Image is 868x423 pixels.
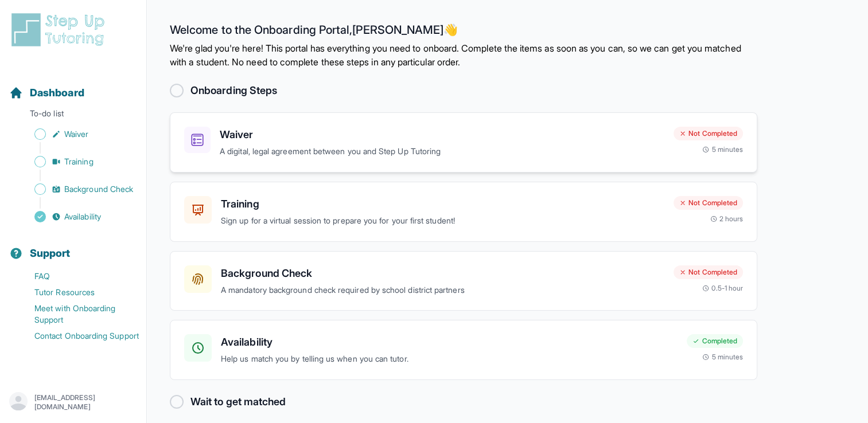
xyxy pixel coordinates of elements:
[221,352,678,366] p: Help us match you by telling us when you can tutor.
[9,268,146,284] a: FAQ
[710,214,744,224] div: 2 hours
[170,251,757,311] a: Background CheckA mandatory background check required by school district partnersNot Completed0.5...
[170,41,757,69] p: We're glad you're here! This portal has everything you need to onboard. Complete the items as soo...
[64,128,88,140] span: Waiver
[221,196,664,212] h3: Training
[64,156,94,167] span: Training
[702,284,743,293] div: 0.5-1 hour
[9,11,111,48] img: logo
[64,183,133,195] span: Background Check
[190,83,277,99] h2: Onboarding Steps
[30,85,84,101] span: Dashboard
[674,196,743,210] div: Not Completed
[221,214,664,228] p: Sign up for a virtual session to prepare you for your first student!
[220,145,664,158] p: A digital, legal agreement between you and Step Up Tutoring
[9,154,146,170] a: Training
[170,23,757,41] h2: Welcome to the Onboarding Portal, [PERSON_NAME] 👋
[34,393,137,412] p: [EMAIL_ADDRESS][DOMAIN_NAME]
[9,392,137,413] button: [EMAIL_ADDRESS][DOMAIN_NAME]
[5,66,142,105] button: Dashboard
[170,320,757,380] a: AvailabilityHelp us match you by telling us when you can tutor.Completed5 minutes
[9,85,84,101] a: Dashboard
[221,334,678,350] h3: Availability
[9,126,146,142] a: Waiver
[170,182,757,242] a: TrainingSign up for a virtual session to prepare you for your first student!Not Completed2 hours
[674,265,743,279] div: Not Completed
[9,328,146,344] a: Contact Onboarding Support
[9,209,146,225] a: Availability
[220,127,664,143] h3: Waiver
[9,300,146,328] a: Meet with Onboarding Support
[221,284,664,297] p: A mandatory background check required by school district partners
[702,352,743,362] div: 5 minutes
[9,284,146,300] a: Tutor Resources
[30,245,71,261] span: Support
[5,108,142,124] p: To-do list
[64,211,101,222] span: Availability
[9,181,146,197] a: Background Check
[5,227,142,266] button: Support
[190,394,286,410] h2: Wait to get matched
[702,145,743,154] div: 5 minutes
[170,112,757,173] a: WaiverA digital, legal agreement between you and Step Up TutoringNot Completed5 minutes
[687,334,743,348] div: Completed
[221,265,664,281] h3: Background Check
[674,127,743,140] div: Not Completed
